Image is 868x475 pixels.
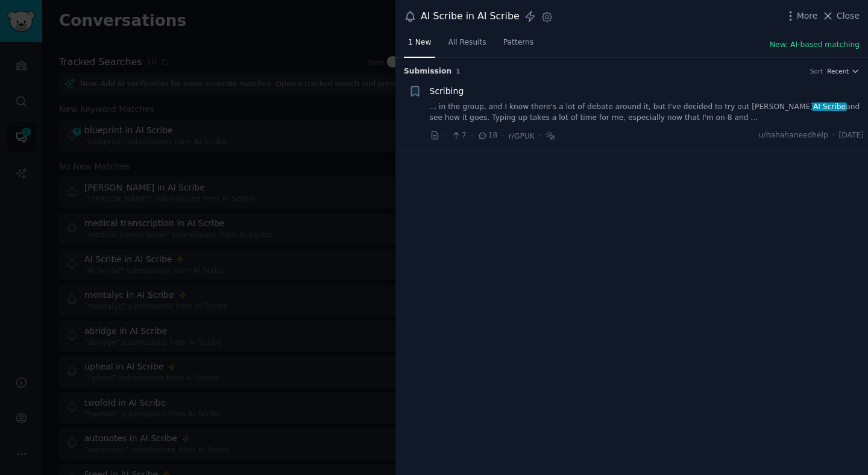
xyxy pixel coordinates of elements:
[784,10,818,22] button: More
[430,102,864,123] a: ... in the group, and I know there's a lot of debate around it, but I've decided to try out [PERS...
[827,67,860,75] button: Recent
[451,130,466,141] span: 7
[797,10,818,22] span: More
[444,130,447,142] span: ·
[499,33,538,58] a: Patterns
[832,130,835,141] span: ·
[810,67,823,75] div: Sort
[502,130,504,142] span: ·
[408,37,431,48] span: 1 New
[539,130,541,142] span: ·
[430,85,464,98] a: Scribing
[477,130,497,141] span: 18
[827,67,849,75] span: Recent
[471,130,473,142] span: ·
[456,68,460,75] span: 1
[448,37,486,48] span: All Results
[759,130,828,141] span: u/hahahaneedhelp
[404,33,435,58] a: 1 New
[404,66,451,77] span: Submission
[812,102,847,111] span: AI Scribe
[444,33,490,58] a: All Results
[822,10,860,22] button: Close
[839,130,864,141] span: [DATE]
[503,37,533,48] span: Patterns
[770,40,860,51] button: New: AI-based matching
[837,10,860,22] span: Close
[509,132,535,140] span: r/GPUK
[421,9,520,24] div: AI Scribe in AI Scribe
